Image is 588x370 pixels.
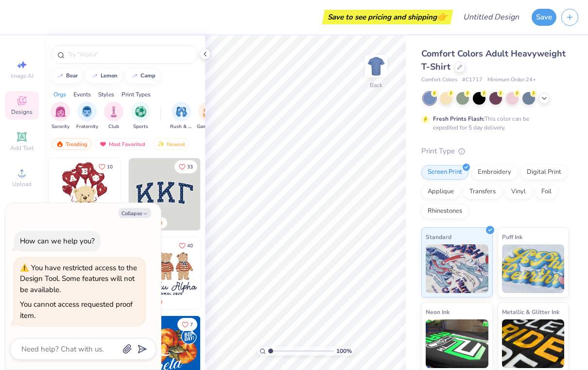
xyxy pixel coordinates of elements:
div: Events [73,90,91,99]
span: 40 [187,243,193,248]
img: e74243e0-e378-47aa-a400-bc6bcb25063a [120,158,192,230]
input: Try "Alpha" [67,50,191,59]
img: edfb13fc-0e43-44eb-bea2-bf7fc0dd67f9 [200,158,272,230]
div: filter for Rush & Bid [170,102,192,130]
button: filter button [76,102,98,130]
img: trending.gif [56,141,64,148]
span: 10 [107,165,113,169]
div: Save to see pricing and shipping [325,10,450,24]
div: Foil [535,185,558,199]
span: Upload [12,180,32,188]
button: camp [125,69,160,83]
div: You have restricted access to the Design Tool. Some features will not be available. [20,263,137,295]
span: Minimum Order: 24 + [487,76,536,84]
button: filter button [51,102,70,130]
img: 3b9aba4f-e317-4aa7-a679-c95a879539bd [129,158,201,230]
div: Back [370,81,382,90]
div: This color can be expedited for 5 day delivery. [433,114,553,132]
button: filter button [197,102,219,130]
img: most_fav.gif [99,141,107,148]
img: trend_line.gif [91,73,99,79]
button: filter button [131,102,150,130]
div: Orgs [53,90,66,99]
div: Vinyl [505,185,532,199]
img: Puff Ink [502,244,565,293]
div: Styles [98,90,114,99]
button: Like [177,318,197,331]
div: Most Favorited [95,138,150,150]
img: a3be6b59-b000-4a72-aad0-0c575b892a6b [129,237,201,309]
span: Rush & Bid [170,123,192,130]
input: Untitled Design [455,7,527,27]
img: Sports Image [135,106,146,117]
img: Sorority Image [55,106,66,117]
div: filter for Fraternity [76,102,98,130]
img: Club Image [108,106,119,117]
button: filter button [104,102,123,130]
div: Screen Print [421,165,468,180]
div: lemon [101,73,118,78]
div: Newest [153,138,190,150]
strong: Fresh Prints Flash: [433,115,484,123]
span: Comfort Colors [421,76,457,84]
span: 7 [190,322,193,327]
img: trend_line.gif [131,73,138,79]
img: Game Day Image [203,106,214,117]
button: Save [532,9,556,26]
div: Rhinestones [421,204,468,219]
div: How can we help you? [20,236,95,246]
button: Collapse [119,208,151,218]
img: Fraternity Image [82,106,92,117]
span: Metallic & Glitter Ink [502,307,559,317]
img: 587403a7-0594-4a7f-b2bd-0ca67a3ff8dd [49,158,121,230]
span: Sorority [52,123,69,130]
span: Puff Ink [502,232,522,242]
img: Standard [426,244,488,293]
img: Newest.gif [157,141,165,148]
div: Applique [421,185,460,199]
span: # C1717 [462,76,483,84]
img: Metallic & Glitter Ink [502,319,565,368]
span: Neon Ink [426,307,450,317]
div: Trending [52,138,92,150]
button: lemon [86,69,122,83]
div: camp [140,73,156,78]
div: filter for Club [104,102,123,130]
img: trend_line.gif [56,73,64,79]
div: Transfers [463,185,502,199]
button: Like [174,239,197,252]
span: Designs [11,108,33,116]
span: Club [108,123,119,130]
img: Rush & Bid Image [176,106,187,117]
span: Fraternity [76,123,98,130]
span: Game Day [197,123,219,130]
button: filter button [170,102,192,130]
div: Embroidery [471,165,518,180]
div: filter for Sports [131,102,150,130]
span: Sports [133,123,148,130]
button: bear [51,69,82,83]
span: Standard [426,232,451,242]
span: Add Text [10,144,34,152]
span: Image AI [11,72,34,80]
img: Neon Ink [426,319,488,368]
div: bear [66,73,78,78]
img: Back [366,56,386,76]
div: Print Types [121,90,151,99]
div: Print Type [421,146,569,157]
div: filter for Game Day [197,102,219,130]
div: Digital Print [520,165,568,180]
span: 100 % [336,347,352,355]
button: Like [94,160,117,173]
span: 33 [187,165,193,169]
button: Like [174,160,197,173]
div: You cannot access requested proof item. [20,299,133,320]
span: Comfort Colors Adult Heavyweight T-Shirt [421,48,566,73]
span: 👉 [437,11,448,22]
div: filter for Sorority [51,102,70,130]
img: d12c9beb-9502-45c7-ae94-40b97fdd6040 [200,237,272,309]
